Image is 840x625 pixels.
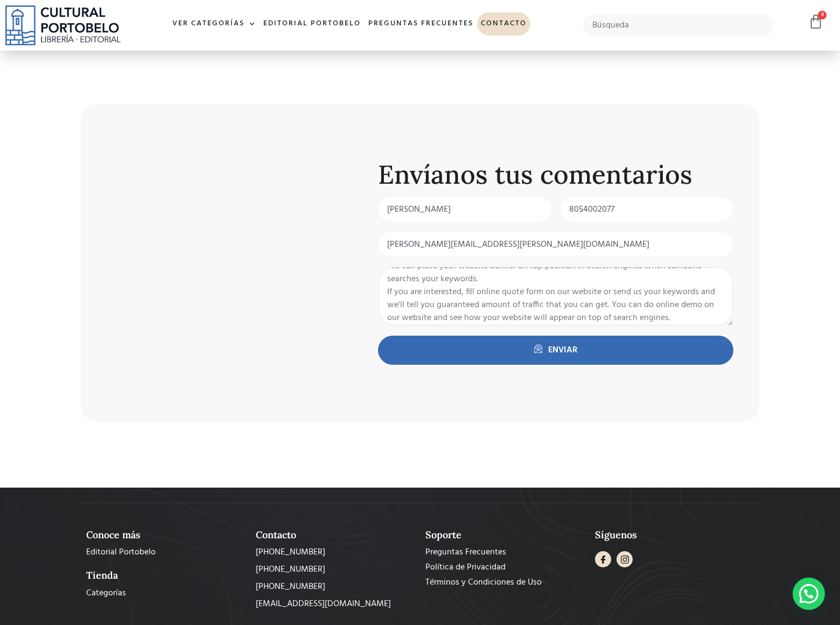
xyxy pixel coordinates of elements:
[378,197,552,222] input: Nombre y Apellido
[256,563,325,576] span: [PHONE_NUMBER]
[169,12,260,36] a: Ver Categorías
[425,561,506,574] span: Política de Privacidad
[256,563,415,576] a: [PHONE_NUMBER]
[256,598,415,610] a: [EMAIL_ADDRESS][DOMAIN_NAME]
[378,161,733,189] h2: Envíanos tus comentarios
[425,576,542,589] span: Términos y Condiciones de Uso
[425,546,506,559] span: Preguntas Frecuentes
[793,578,825,610] div: Contactar por WhatsApp
[425,529,584,541] h2: Soporte
[560,197,734,222] input: Only numbers and phone characters (#, -, *, etc) are accepted.
[86,587,245,600] a: Categorías
[808,14,823,30] a: 0
[477,12,530,36] a: Contacto
[256,546,415,559] a: [PHONE_NUMBER]
[365,12,477,36] a: Preguntas frecuentes
[256,529,415,541] h2: Contacto
[86,546,245,559] a: Editorial Portobelo
[583,14,773,37] input: Búsqueda
[595,529,754,541] h2: Síguenos
[86,546,156,559] span: Editorial Portobelo
[86,570,245,581] h2: Tienda
[548,344,577,357] span: ENVIAR
[260,12,365,36] a: Editorial Portobelo
[86,529,245,541] h2: Conoce más
[378,336,733,365] button: ENVIAR
[425,576,584,589] a: Términos y Condiciones de Uso
[425,561,584,574] a: Política de Privacidad
[378,232,733,257] input: Correo Electrónico
[818,11,827,19] span: 0
[81,104,352,422] iframe: Cultural Portobelo
[256,598,391,610] span: [EMAIL_ADDRESS][DOMAIN_NAME]
[425,546,584,559] a: Preguntas Frecuentes
[256,580,415,593] a: [PHONE_NUMBER]
[256,546,325,559] span: [PHONE_NUMBER]
[256,580,325,593] span: [PHONE_NUMBER]
[86,587,126,600] span: Categorías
